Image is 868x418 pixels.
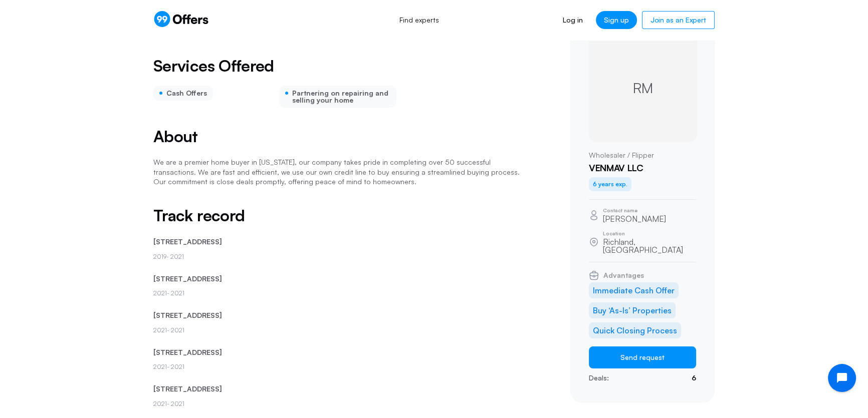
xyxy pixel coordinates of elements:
p: [STREET_ADDRESS] [153,310,522,321]
p: Location [603,231,696,236]
p: [STREET_ADDRESS] [153,273,522,284]
p: 2021 [153,288,522,298]
p: [PERSON_NAME] [603,215,666,223]
h1: VENMAV LLC [589,163,696,174]
span: - 2021 [167,400,184,407]
h2: About [153,128,522,145]
p: Deals: [589,372,609,383]
a: Find experts [388,9,450,31]
p: We are a premier home buyer in [US_STATE], our company takes pride in completing over 50 successf... [153,157,522,187]
p: Richland, [GEOGRAPHIC_DATA] [603,238,696,254]
button: Send request [589,346,696,368]
li: Buy ‘As-Is’ Properties [589,302,676,318]
p: 2019 [153,252,522,261]
div: Cash Offers [153,86,213,101]
p: [STREET_ADDRESS] [153,236,522,247]
li: Immediate Cash Offer [589,282,679,298]
span: - 2021 [167,363,184,370]
h2: Track record [153,207,522,224]
h2: Services Offered [153,58,274,74]
span: RM [633,78,653,98]
a: Join as an Expert [642,11,715,29]
p: Wholesaler / Flipper [589,150,696,160]
span: - 2021 [167,289,184,297]
span: - 2021 [166,253,184,260]
span: - 2021 [167,326,184,334]
div: Partnering on repairing and selling your home [279,86,397,108]
span: Advantages [603,272,644,279]
p: [STREET_ADDRESS] [153,383,522,394]
p: 2021 [153,325,522,335]
div: 6 years exp. [589,177,631,191]
p: 2021 [153,362,522,371]
li: Quick Closing Process [589,322,681,338]
p: Contact name [603,208,666,213]
p: 2021 [153,399,522,408]
a: Log in [555,11,590,29]
a: Sign up [596,11,637,29]
p: [STREET_ADDRESS] [153,347,522,358]
p: 6 [692,372,696,383]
